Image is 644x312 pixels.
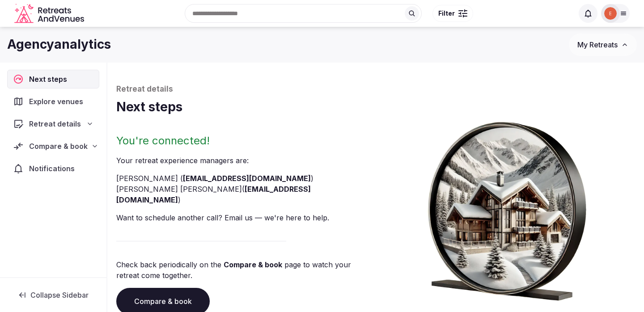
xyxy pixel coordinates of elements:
span: Retreat details [29,118,81,129]
span: Next steps [29,74,71,84]
button: Collapse Sidebar [7,285,99,305]
button: Filter [432,5,473,22]
button: My Retreats [569,34,637,56]
img: Winter chalet retreat in picture frame [415,116,599,301]
p: Check back periodically on the page to watch your retreat come together. [116,259,372,281]
a: [EMAIL_ADDRESS][DOMAIN_NAME] [183,174,311,183]
span: Compare & book [29,141,88,152]
img: ellie.otway [604,7,617,20]
a: Next steps [7,70,99,89]
h1: Next steps [116,98,635,116]
a: [EMAIL_ADDRESS][DOMAIN_NAME] [116,185,311,204]
a: Explore venues [7,92,99,111]
a: Visit the homepage [14,4,86,24]
span: Explore venues [29,96,87,107]
li: [PERSON_NAME] [PERSON_NAME] ( ) [116,184,372,205]
p: Your retreat experience manager s are : [116,155,372,166]
li: [PERSON_NAME] ( ) [116,173,372,184]
svg: Retreats and Venues company logo [14,4,86,24]
span: My Retreats [577,40,618,49]
h1: Agencyanalytics [7,36,111,53]
span: Notifications [29,163,78,174]
span: Filter [438,9,455,18]
a: Notifications [7,159,99,178]
span: Collapse Sidebar [30,291,89,299]
a: Compare & book [224,260,282,269]
p: Retreat details [116,84,635,95]
p: Want to schedule another call? Email us — we're here to help. [116,212,372,223]
h2: You're connected! [116,134,372,148]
